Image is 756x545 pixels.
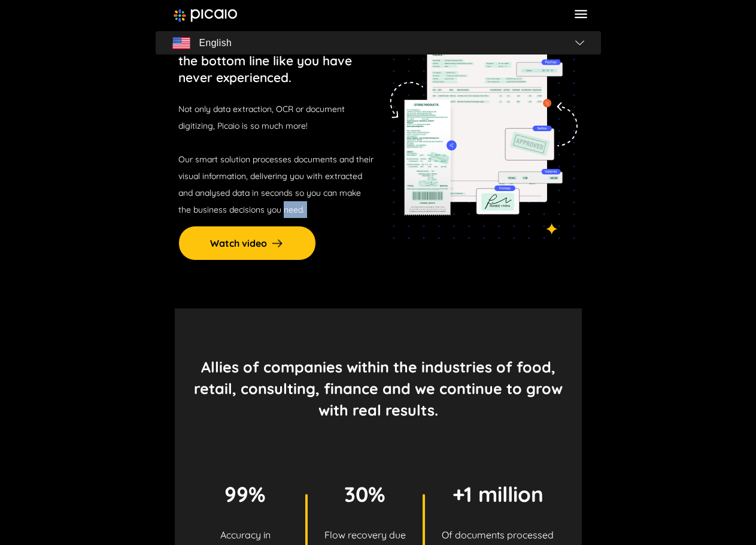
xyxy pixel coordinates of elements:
[194,356,563,421] p: Allies of companies within the industries of food, retail, consulting, finance and we continue to...
[270,236,284,250] img: arrow-right
[178,154,374,215] span: Our smart solution processes documents and their visual information, delivering you with extracte...
[202,481,289,526] p: 99%
[172,37,190,49] img: flag
[199,35,232,52] span: English
[174,9,238,22] img: image
[442,481,554,526] p: +1 million
[575,40,584,45] img: flag
[324,481,406,526] p: 30%
[178,226,316,261] button: Watch video
[156,31,601,55] button: flagEnglishflag
[178,104,345,131] span: Not only data extraction, OCR or document digitizing, Picaio is so much more!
